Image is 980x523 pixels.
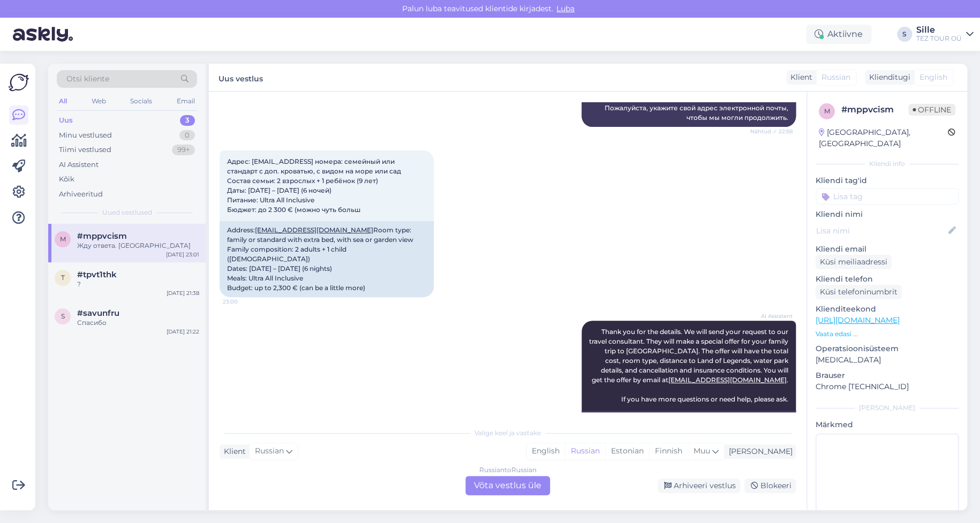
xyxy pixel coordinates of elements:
[816,188,959,204] input: Lisa tag
[255,445,284,457] span: Russian
[128,94,154,108] div: Socials
[179,130,195,141] div: 0
[465,476,550,495] div: Võta vestlus üle
[479,465,537,475] div: Russian to Russian
[693,446,710,456] span: Muu
[77,231,127,241] span: #mppvcism
[223,298,263,306] span: 23:00
[816,209,959,220] p: Kliendi nimi
[649,443,688,459] div: Finnish
[77,279,199,289] div: ?
[526,443,565,459] div: English
[908,104,955,116] span: Offline
[816,175,959,186] p: Kliendi tag'id
[180,115,195,126] div: 3
[725,446,793,457] div: [PERSON_NAME]
[166,251,199,259] div: [DATE] 23:01
[816,381,959,392] p: Chrome [TECHNICAL_ID]
[77,318,199,328] div: Спасибо
[916,34,962,43] div: TEZ TOUR OÜ
[816,225,946,237] input: Lisa nimi
[816,159,959,169] div: Kliendi info
[816,354,959,366] p: [MEDICAL_DATA]
[220,428,796,438] div: Valige keel ja vastake
[565,443,605,459] div: Russian
[59,174,74,185] div: Kõik
[220,221,434,297] div: Address: Room type: family or standard with extra bed, with sea or garden view Family composition...
[77,241,199,251] div: Жду ответа. [GEOGRAPHIC_DATA]
[89,94,108,108] div: Web
[816,244,959,255] p: Kliendi email
[816,304,959,315] p: Klienditeekond
[59,189,103,200] div: Arhiveeritud
[806,25,871,44] div: Aktiivne
[668,376,787,384] a: [EMAIL_ADDRESS][DOMAIN_NAME]
[816,370,959,381] p: Brauser
[786,72,812,83] div: Klient
[66,73,109,85] span: Otsi kliente
[816,403,959,413] div: [PERSON_NAME]
[167,289,199,297] div: [DATE] 21:38
[553,4,578,13] span: Luba
[816,285,902,299] div: Küsi telefoninumbrit
[589,328,790,403] span: Thank you for the details. We will send your request to our travel consultant. They will make a s...
[57,94,69,108] div: All
[752,312,793,320] span: AI Assistent
[59,130,112,141] div: Minu vestlused
[841,103,908,116] div: # mppvcism
[102,208,152,217] span: Uued vestlused
[824,107,830,115] span: m
[227,157,401,214] span: Адрес: [EMAIL_ADDRESS] номера: семейный или стандарт с доп. кроватью, с видом на море или сад Сос...
[658,479,740,493] div: Arhiveeri vestlus
[897,27,912,42] div: S
[916,26,962,34] div: Sille
[59,115,73,126] div: Uus
[59,145,111,155] div: Tiimi vestlused
[819,127,948,149] div: [GEOGRAPHIC_DATA], [GEOGRAPHIC_DATA]
[175,94,197,108] div: Email
[744,479,796,493] div: Blokeeri
[750,127,793,135] span: Nähtud ✓ 22:58
[77,270,117,279] span: #tpvt1thk
[255,226,373,234] a: [EMAIL_ADDRESS][DOMAIN_NAME]
[916,26,974,43] a: SilleTEZ TOUR OÜ
[816,419,959,430] p: Märkmed
[167,328,199,336] div: [DATE] 21:22
[816,274,959,285] p: Kliendi telefon
[821,72,850,83] span: Russian
[816,329,959,339] p: Vaata edasi ...
[61,312,65,320] span: s
[865,72,910,83] div: Klienditugi
[61,274,65,282] span: t
[60,235,66,243] span: m
[919,72,947,83] span: English
[816,315,900,325] a: [URL][DOMAIN_NAME]
[59,160,99,170] div: AI Assistent
[9,72,29,93] img: Askly Logo
[220,446,246,457] div: Klient
[172,145,195,155] div: 99+
[605,443,649,459] div: Estonian
[816,255,892,269] div: Küsi meiliaadressi
[218,70,263,85] label: Uus vestlus
[77,308,119,318] span: #savunfru
[816,343,959,354] p: Operatsioonisüsteem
